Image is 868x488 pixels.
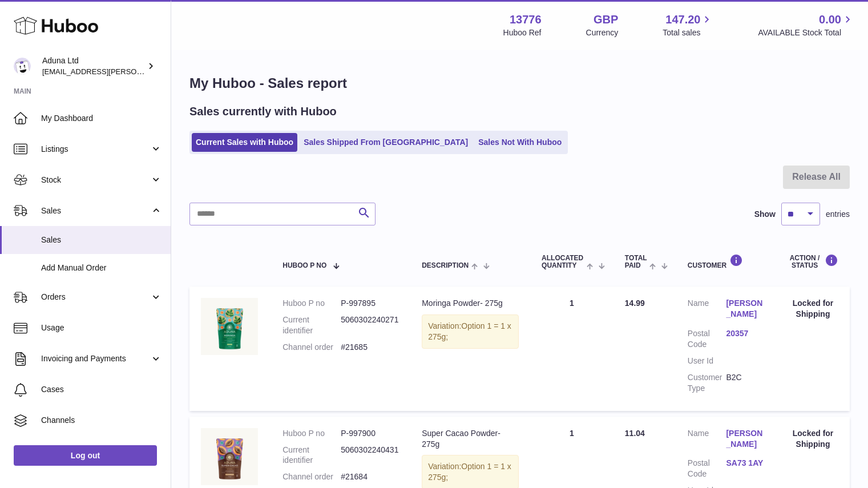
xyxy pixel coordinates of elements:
[341,298,399,309] dd: P-997895
[688,328,726,350] dt: Postal Code
[422,428,519,450] div: Super Cacao Powder- 275g
[663,27,713,38] span: Total sales
[788,254,838,269] div: Action / Status
[625,299,645,308] span: 14.99
[726,328,765,339] a: 20357
[788,428,838,450] div: Locked for Shipping
[42,55,145,77] div: Aduna Ltd
[586,27,619,38] div: Currency
[422,314,519,349] div: Variation:
[282,342,341,353] dt: Channel order
[688,298,726,322] dt: Name
[189,104,337,119] h2: Sales currently with Huboo
[594,12,618,27] strong: GBP
[282,314,341,336] dt: Current identifier
[726,298,765,320] a: [PERSON_NAME]
[189,74,850,92] h1: My Huboo - Sales report
[41,144,150,155] span: Listings
[503,27,542,38] div: Huboo Ref
[474,133,566,152] a: Sales Not With Huboo
[726,458,765,469] a: SA73 1AY
[625,429,645,438] span: 11.04
[41,322,162,333] span: Usage
[758,27,854,38] span: AVAILABLE Stock Total
[341,445,399,466] dd: 5060302240431
[688,372,726,394] dt: Customer Type
[282,298,341,309] dt: Huboo P no
[542,255,584,269] span: ALLOCATED Quantity
[41,292,150,303] span: Orders
[663,12,713,38] a: 147.20 Total sales
[282,428,341,439] dt: Huboo P no
[41,263,162,273] span: Add Manual Order
[14,58,31,75] img: deborahe.kamara@aduna.com
[625,255,647,269] span: Total paid
[341,342,399,353] dd: #21685
[41,175,150,185] span: Stock
[14,445,157,466] a: Log out
[788,298,838,320] div: Locked for Shipping
[428,321,511,341] span: Option 1 = 1 x 275g;
[41,384,162,395] span: Cases
[688,356,726,366] dt: User Id
[282,262,326,269] span: Huboo P no
[665,12,700,27] span: 147.20
[341,428,399,439] dd: P-997900
[688,458,726,479] dt: Postal Code
[510,12,542,27] strong: 13776
[192,133,297,152] a: Current Sales with Huboo
[688,428,726,453] dt: Name
[758,12,854,38] a: 0.00 AVAILABLE Stock Total
[726,428,765,450] a: [PERSON_NAME]
[201,428,258,485] img: SUPER-CACAO-POWDER-POUCH-FOP-CHALK.jpg
[422,262,469,269] span: Description
[42,67,290,76] span: [EMAIL_ADDRESS][PERSON_NAME][PERSON_NAME][DOMAIN_NAME]
[201,298,258,355] img: MORINGA-POWDER-POUCH-FOP-CHALK.jpg
[282,445,341,466] dt: Current identifier
[819,12,841,27] span: 0.00
[41,205,150,216] span: Sales
[41,415,162,426] span: Channels
[341,471,399,482] dd: #21684
[422,298,519,309] div: Moringa Powder- 275g
[754,209,776,220] label: Show
[530,287,613,410] td: 1
[41,353,150,364] span: Invoicing and Payments
[41,235,162,245] span: Sales
[428,462,511,482] span: Option 1 = 1 x 275g;
[726,372,765,394] dd: B2C
[300,133,472,152] a: Sales Shipped From [GEOGRAPHIC_DATA]
[341,314,399,336] dd: 5060302240271
[826,209,850,220] span: entries
[41,113,162,124] span: My Dashboard
[688,254,765,269] div: Customer
[282,471,341,482] dt: Channel order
